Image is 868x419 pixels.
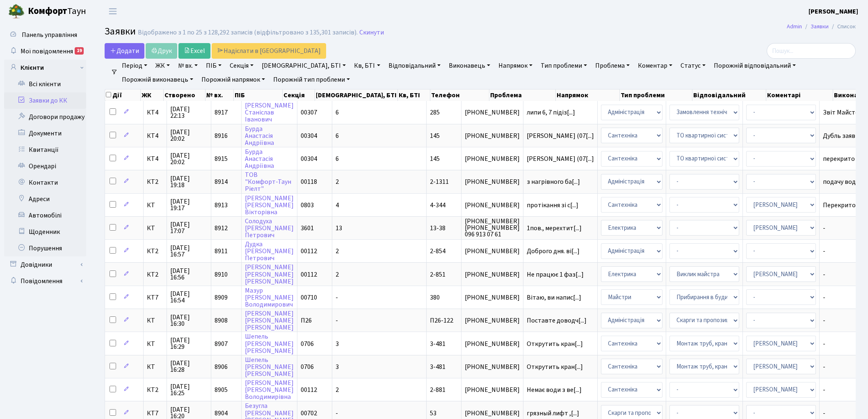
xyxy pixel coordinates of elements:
[766,89,833,101] th: Коментарі
[170,175,208,188] span: [DATE] 19:18
[301,224,314,233] span: 3601
[245,147,274,170] a: БурдаАнастасіяАндріївна
[8,3,25,20] img: logo.png
[465,271,520,278] span: [PHONE_NUMBER]
[147,156,163,162] span: КТ4
[245,240,294,263] a: Дудка[PERSON_NAME]Петрович
[430,201,445,210] span: 4-344
[215,154,228,163] span: 8915
[203,59,225,73] a: ПІБ
[430,385,445,394] span: 2-881
[170,360,208,373] span: [DATE] 16:28
[4,142,86,158] a: Квитанції
[170,221,208,234] span: [DATE] 17:07
[465,364,520,370] span: [PHONE_NUMBER]
[105,43,144,59] a: Додати
[527,362,583,371] span: Открутить кран[...]
[147,202,163,208] span: КТ
[430,316,453,325] span: П26-122
[710,59,799,73] a: Порожній відповідальний
[283,89,315,101] th: Секція
[147,109,163,116] span: КТ4
[170,314,208,327] span: [DATE] 16:30
[147,410,163,417] span: КТ7
[215,247,228,256] span: 8911
[430,247,445,256] span: 2-854
[4,76,86,92] a: Всі клієнти
[809,7,858,16] a: [PERSON_NAME]
[170,268,208,281] span: [DATE] 16:56
[147,133,163,139] span: КТ4
[147,387,163,393] span: КТ2
[527,154,594,163] span: [PERSON_NAME] (07[...]
[430,177,449,186] span: 2-1311
[4,27,86,43] a: Панель управління
[301,201,314,210] span: 0803
[234,89,282,101] th: ПІБ
[465,410,520,417] span: [PHONE_NUMBER]
[206,89,234,101] th: № вх.
[527,270,584,279] span: Не працює 1 фаз[...]
[336,316,338,325] span: -
[315,89,398,101] th: [DEMOGRAPHIC_DATA], БТІ
[258,59,349,73] a: [DEMOGRAPHIC_DATA], БТІ
[336,131,339,140] span: 6
[215,409,228,418] span: 8904
[301,339,314,348] span: 0706
[4,43,86,60] a: Мої повідомлення19
[170,152,208,165] span: [DATE] 20:02
[215,177,228,186] span: 8914
[527,316,587,325] span: Поставте доводч[...]
[119,73,196,87] a: Порожній виконавець
[215,201,228,210] span: 8913
[147,364,163,370] span: КТ
[301,177,317,186] span: 00118
[105,24,136,39] span: Заявки
[465,202,520,208] span: [PHONE_NUMBER]
[465,317,520,324] span: [PHONE_NUMBER]
[635,59,676,73] a: Коментар
[138,29,358,37] div: Відображено з 1 по 25 з 128,292 записів (відфільтровано з 135,301 записів).
[4,109,86,125] a: Договори продажу
[175,59,201,73] a: № вх.
[178,43,210,59] a: Excel
[495,59,536,73] a: Напрямок
[170,337,208,350] span: [DATE] 16:29
[430,224,445,233] span: 13-38
[215,385,228,394] span: 8905
[465,133,520,139] span: [PHONE_NUMBER]
[4,60,86,76] a: Клієнти
[215,362,228,371] span: 8906
[465,179,520,185] span: [PHONE_NUMBER]
[4,207,86,224] a: Автомобілі
[430,409,436,418] span: 53
[527,177,580,186] span: з нагрівного ба[...]
[430,89,489,101] th: Телефон
[336,339,339,348] span: 3
[787,22,802,31] a: Admin
[465,248,520,254] span: [PHONE_NUMBER]
[4,191,86,207] a: Адреси
[245,309,294,332] a: [PERSON_NAME][PERSON_NAME][PERSON_NAME]
[527,339,583,348] span: Открутить кран[...]
[336,270,339,279] span: 2
[430,293,440,302] span: 380
[215,293,228,302] span: 8909
[336,154,339,163] span: 6
[4,256,86,273] a: Довідники
[465,109,520,116] span: [PHONE_NUMBER]
[465,156,520,162] span: [PHONE_NUMBER]
[22,30,77,39] span: Панель управління
[245,378,294,401] a: [PERSON_NAME][PERSON_NAME]Володимирівна
[4,92,86,109] a: Заявки до КК
[170,129,208,142] span: [DATE] 20:02
[4,158,86,174] a: Орендарі
[811,22,829,31] a: Заявки
[527,108,575,117] span: липи 6, 7 підіз[...]
[4,224,86,240] a: Щоденник
[75,47,84,55] div: 19
[4,125,86,142] a: Документи
[152,59,173,73] a: ЖК
[4,273,86,289] a: Повідомлення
